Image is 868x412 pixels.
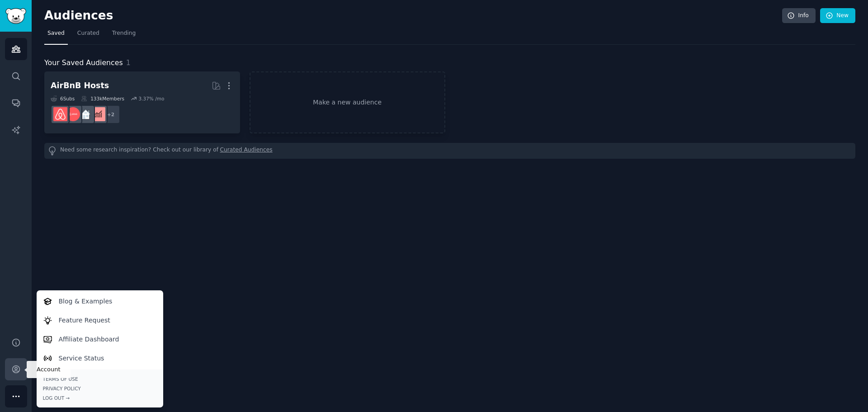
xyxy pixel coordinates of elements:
[101,105,120,124] div: + 2
[782,8,816,24] a: Info
[38,349,161,368] a: Service Status
[138,95,164,102] div: 3.37 % /mo
[43,376,157,382] a: Terms of Use
[59,297,113,306] p: Blog & Examples
[59,316,110,325] p: Feature Request
[250,71,445,133] a: Make a new audience
[126,58,131,67] span: 1
[43,395,157,401] div: Log Out →
[44,71,240,133] a: AirBnB Hosts6Subs133kMembers3.37% /mo+2AirBnBInvestingrentalpropertiesAirBnBHostsairbnb_hosts
[91,107,105,121] img: AirBnBInvesting
[38,311,161,330] a: Feature Request
[51,95,75,102] div: 6 Sub s
[44,9,782,23] h2: Audiences
[38,330,161,349] a: Affiliate Dashboard
[112,29,136,38] span: Trending
[43,385,157,392] a: Privacy Policy
[66,107,80,121] img: AirBnBHosts
[38,292,161,311] a: Blog & Examples
[79,107,93,121] img: rentalproperties
[51,80,109,91] div: AirBnB Hosts
[81,95,124,102] div: 133k Members
[220,146,273,156] a: Curated Audiences
[74,26,103,45] a: Curated
[77,29,99,38] span: Curated
[44,57,123,69] span: Your Saved Audiences
[47,29,65,38] span: Saved
[44,26,68,45] a: Saved
[109,26,139,45] a: Trending
[59,354,104,363] p: Service Status
[5,8,26,24] img: GummySearch logo
[59,335,119,344] p: Affiliate Dashboard
[53,107,67,121] img: airbnb_hosts
[820,8,855,24] a: New
[44,143,855,159] div: Need some research inspiration? Check out our library of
